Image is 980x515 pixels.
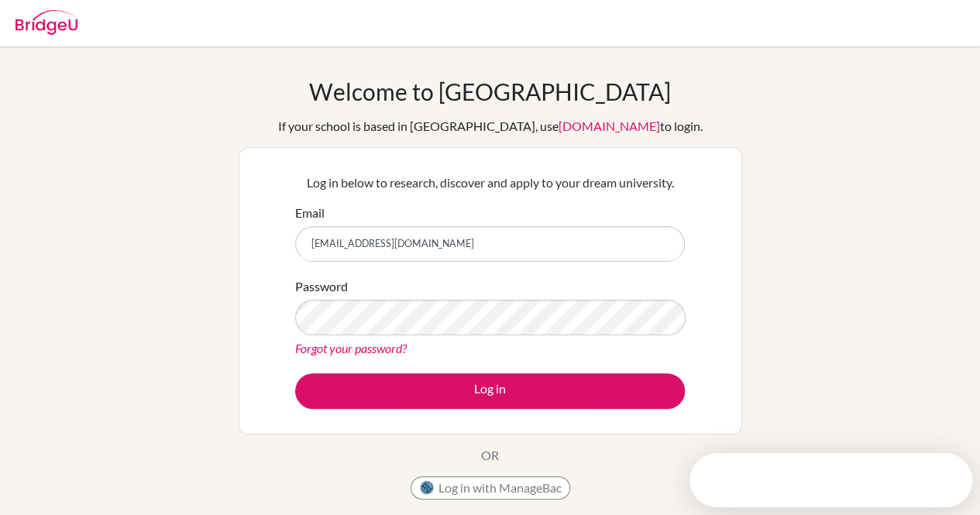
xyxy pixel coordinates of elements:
p: Log in below to research, discover and apply to your dream university. [295,173,685,192]
div: If your school is based in [GEOGRAPHIC_DATA], use to login. [278,117,703,136]
h1: Welcome to [GEOGRAPHIC_DATA] [309,77,671,105]
img: Bridge-U [15,10,77,35]
iframe: Intercom live chat [927,462,965,500]
label: Email [295,204,325,222]
p: OR [481,446,499,465]
a: [DOMAIN_NAME] [559,118,660,133]
iframe: Intercom live chat discovery launcher [689,453,972,507]
button: Log in [295,373,685,409]
label: Password [295,277,348,296]
button: Log in with ManageBac [411,476,570,500]
a: Forgot your password? [295,341,407,355]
